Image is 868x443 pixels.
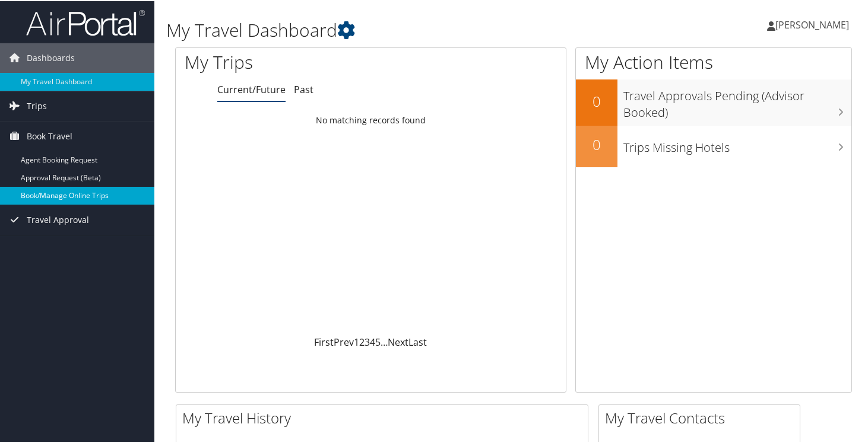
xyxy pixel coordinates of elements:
span: … [381,334,388,348]
h2: 0 [576,90,617,110]
a: [PERSON_NAME] [767,6,861,42]
span: Dashboards [27,42,75,72]
a: 4 [370,334,375,348]
a: 0Travel Approvals Pending (Advisor Booked) [576,78,851,124]
a: 3 [365,334,370,348]
span: Travel Approval [27,204,89,234]
a: First [314,334,334,348]
h1: My Travel Dashboard [166,17,629,42]
span: [PERSON_NAME] [775,17,849,30]
a: Past [294,82,313,95]
h1: My Action Items [576,49,851,74]
a: Prev [334,334,354,348]
a: Current/Future [217,82,286,95]
h2: 0 [576,133,617,154]
h2: My Travel History [182,407,588,427]
h2: My Travel Contacts [605,407,800,427]
a: 5 [375,334,381,348]
a: 0Trips Missing Hotels [576,125,851,166]
h3: Trips Missing Hotels [623,132,851,155]
h3: Travel Approvals Pending (Advisor Booked) [623,81,851,120]
td: No matching records found [176,109,566,130]
span: Book Travel [27,120,72,150]
h1: My Trips [185,49,394,74]
span: Trips [27,90,47,120]
img: airportal-logo.png [26,8,145,36]
a: 1 [354,334,359,348]
a: Last [408,334,427,348]
a: Next [388,334,408,348]
a: 2 [359,334,365,348]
